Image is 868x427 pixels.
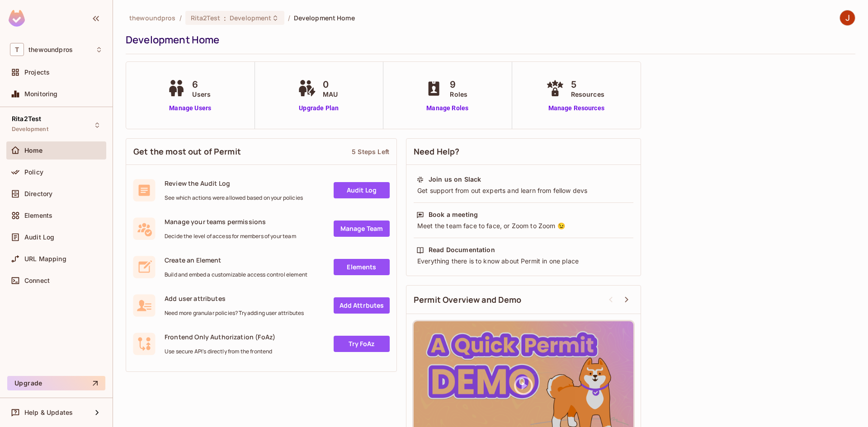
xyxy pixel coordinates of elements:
[192,78,211,91] span: 6
[544,103,609,113] a: Manage Resources
[10,43,24,56] span: T
[192,89,211,99] span: Users
[133,146,241,157] span: Get the most out of Permit
[571,89,604,99] span: Resources
[24,212,52,219] span: Elements
[129,14,176,22] span: the active workspace
[126,33,851,47] div: Development Home
[296,103,342,113] a: Upgrade Plan
[416,221,631,230] div: Meet the team face to face, or Zoom to Zoom 😉
[24,255,66,263] span: URL Mapping
[165,333,275,341] span: Frontend Only Authorization (FoAz)
[429,210,478,219] div: Book a meeting
[24,277,50,284] span: Connect
[191,14,220,22] span: Rita2Test
[334,259,390,275] a: Elements
[24,147,43,154] span: Home
[334,297,390,314] a: Add Attrbutes
[429,245,495,254] div: Read Documentation
[12,115,41,122] span: Rita2Test
[24,234,54,241] span: Audit Log
[352,147,389,156] div: 5 Steps Left
[165,179,303,188] span: Review the Audit Log
[165,294,304,303] span: Add user attributes
[450,89,467,99] span: Roles
[24,90,58,98] span: Monitoring
[840,10,855,25] img: Javier Amador
[423,103,472,113] a: Manage Roles
[165,233,296,240] span: Decide the level of access for members of your team
[230,14,271,22] span: Development
[165,103,215,113] a: Manage Users
[323,78,338,91] span: 0
[28,46,73,53] span: Workspace: thewoundpros
[24,409,73,416] span: Help & Updates
[7,376,105,390] button: Upgrade
[24,169,43,176] span: Policy
[179,14,182,22] li: /
[165,271,307,278] span: Build and embed a customizable access control element
[334,221,390,237] a: Manage Team
[334,336,390,352] a: Try FoAz
[12,126,48,133] span: Development
[416,186,631,195] div: Get support from out experts and learn from fellow devs
[288,14,290,22] li: /
[165,256,307,264] span: Create an Element
[24,69,50,76] span: Projects
[24,190,52,197] span: Directory
[165,194,303,202] span: See which actions were allowed based on your policies
[9,10,25,27] img: SReyMgAAAABJRU5ErkJggg==
[323,89,338,99] span: MAU
[165,217,296,226] span: Manage your teams permissions
[414,294,522,305] span: Permit Overview and Demo
[571,78,604,91] span: 5
[223,14,226,22] span: :
[294,14,355,22] span: Development Home
[416,257,631,266] div: Everything there is to know about Permit in one place
[165,310,304,317] span: Need more granular policies? Try adding user attributes
[334,182,390,198] a: Audit Log
[165,348,275,355] span: Use secure API's directly from the frontend
[429,175,481,184] div: Join us on Slack
[414,146,460,157] span: Need Help?
[450,78,467,91] span: 9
